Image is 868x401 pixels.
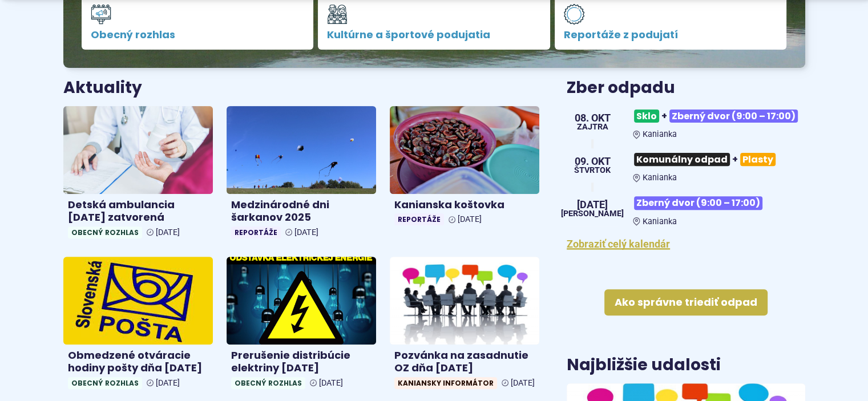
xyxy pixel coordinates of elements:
[319,378,343,388] span: [DATE]
[394,199,535,212] h4: Kanianska koštovka
[564,29,778,40] span: Reportáže z podujatí
[458,214,482,224] span: [DATE]
[156,228,180,237] span: [DATE]
[156,378,180,388] span: [DATE]
[634,153,730,166] span: Komunálny odpad
[63,257,213,394] a: Obmedzené otváracie hodiny pošty dňa [DATE] Obecný rozhlas [DATE]
[91,29,305,40] span: Obecný rozhlas
[68,226,142,238] span: Obecný rozhlas
[294,228,318,237] span: [DATE]
[574,167,611,175] span: štvrtok
[390,257,539,394] a: Pozvánka na zasadnutie OZ dňa [DATE] Kaniansky informátor [DATE]
[567,148,805,183] a: Komunálny odpad+Plasty Kanianka 09. okt štvrtok
[567,79,805,97] h3: Zber odpadu
[575,123,611,131] span: Zajtra
[390,106,539,230] a: Kanianska koštovka Reportáže [DATE]
[63,79,142,97] h3: Aktuality
[327,29,541,40] span: Kultúrne a športové podujatia
[231,349,372,375] h4: Prerušenie distribúcie elektriny [DATE]
[231,377,305,389] span: Obecný rozhlas
[227,257,376,394] a: Prerušenie distribúcie elektriny [DATE] Obecný rozhlas [DATE]
[561,200,624,210] span: [DATE]
[643,173,677,183] span: Kanianka
[567,192,805,226] a: Zberný dvor (9:00 – 17:00) Kanianka [DATE] [PERSON_NAME]
[634,110,659,123] span: Sklo
[567,357,721,374] h3: Najbližšie udalosti
[63,106,213,243] a: Detská ambulancia [DATE] zatvorená Obecný rozhlas [DATE]
[574,156,611,167] span: 09. okt
[643,129,677,139] span: Kanianka
[561,210,624,218] span: [PERSON_NAME]
[740,153,776,166] span: Plasty
[633,105,805,127] h3: +
[394,349,535,375] h4: Pozvánka na zasadnutie OZ dňa [DATE]
[227,106,376,243] a: Medzinárodné dni šarkanov 2025 Reportáže [DATE]
[633,148,805,171] h3: +
[669,110,798,123] span: Zberný dvor (9:00 – 17:00)
[575,113,611,123] span: 08. okt
[394,213,444,225] span: Reportáže
[231,226,281,238] span: Reportáže
[567,238,670,250] a: Zobraziť celý kalendár
[604,289,768,315] a: Ako správne triediť odpad
[643,217,677,226] span: Kanianka
[634,196,762,209] span: Zberný dvor (9:00 – 17:00)
[394,377,497,389] span: Kaniansky informátor
[68,199,208,224] h4: Detská ambulancia [DATE] zatvorená
[567,105,805,139] a: Sklo+Zberný dvor (9:00 – 17:00) Kanianka 08. okt Zajtra
[231,199,372,224] h4: Medzinárodné dni šarkanov 2025
[511,378,535,388] span: [DATE]
[68,377,142,389] span: Obecný rozhlas
[68,349,208,375] h4: Obmedzené otváracie hodiny pošty dňa [DATE]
